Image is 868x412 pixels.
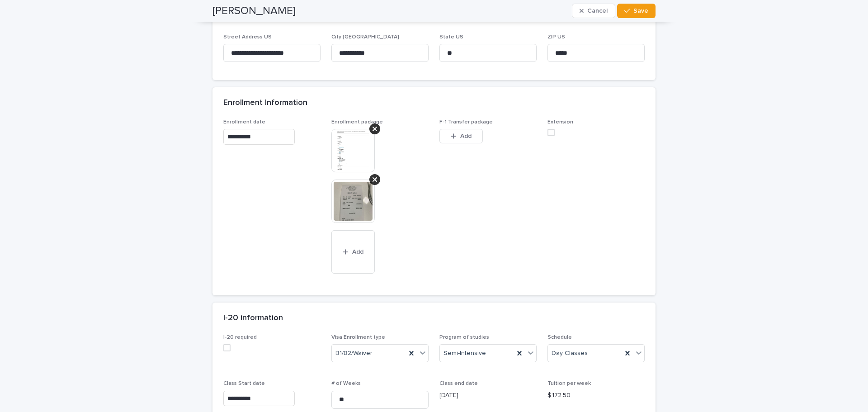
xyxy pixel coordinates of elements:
span: Schedule [547,335,572,340]
h2: I-20 information [223,313,283,323]
h2: [PERSON_NAME] [212,5,296,18]
span: City [GEOGRAPHIC_DATA] [331,34,399,40]
span: F-1 Transfer package [439,119,493,125]
button: Cancel [572,4,615,18]
span: Enrollment date [223,119,265,125]
span: I-20 required [223,335,257,340]
span: Enrollment package [331,119,383,125]
span: Day Classes [552,349,588,358]
h2: Enrollment Information [223,98,307,108]
p: $ 172.50 [547,391,645,400]
span: B1/B2/Waiver [335,349,373,358]
span: Save [633,8,648,14]
span: State US [439,34,463,40]
button: Add [439,129,483,143]
span: Semi-Intensive [443,349,486,358]
span: Class Start date [223,381,265,386]
span: ZIP US [547,34,565,40]
span: Class end date [439,381,478,386]
span: # of Weeks [331,381,361,386]
button: Save [617,4,656,18]
span: Add [352,249,363,255]
span: Visa Enrollment type [331,335,385,340]
span: Add [460,133,472,139]
p: [DATE] [439,391,537,400]
span: Cancel [587,8,608,14]
span: Extension [547,119,573,125]
span: Street Address US [223,34,272,40]
button: Add [331,230,375,274]
span: Program of studies [439,335,489,340]
span: Tuition per week [547,381,591,386]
